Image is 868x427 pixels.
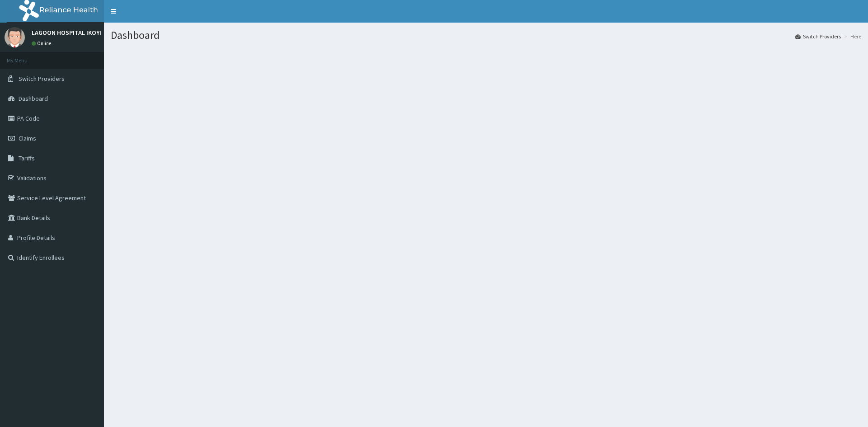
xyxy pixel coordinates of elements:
[32,29,101,36] p: LAGOON HOSPITAL IKOYI
[795,33,841,40] a: Switch Providers
[842,33,861,40] li: Here
[111,29,861,41] h1: Dashboard
[19,94,48,103] span: Dashboard
[19,134,36,142] span: Claims
[19,154,35,162] span: Tariffs
[19,75,65,83] span: Switch Providers
[32,40,53,47] a: Online
[5,27,25,47] img: User Image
